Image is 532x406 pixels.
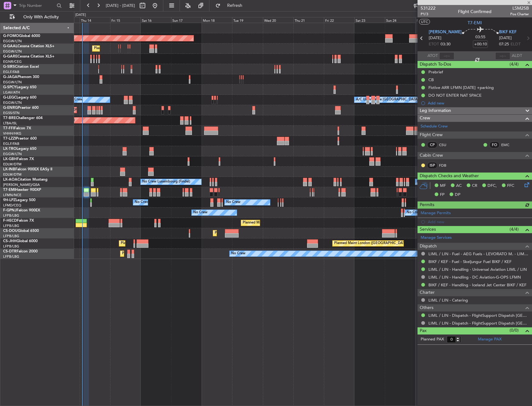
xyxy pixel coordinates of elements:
[3,239,38,243] a: CS-JHHGlobal 6000
[354,17,385,23] div: Sat 23
[499,29,516,35] span: BIKF KEF
[3,209,16,212] span: F-GPNJ
[3,127,14,130] span: T7-FFI
[3,182,40,187] a: [PERSON_NAME]/QSA
[428,321,529,326] a: LIML / LIN - Dispatch - FlightSupport Dispatch [GEOGRAPHIC_DATA]
[135,198,149,207] div: No Crew
[415,17,446,23] div: Mon 25
[428,77,434,82] div: CB
[226,198,240,207] div: No Crew
[499,41,509,48] span: 07:25
[428,100,529,106] div: Add new
[439,163,453,168] a: FDB
[122,249,220,258] div: Planned Maint [GEOGRAPHIC_DATA] ([GEOGRAPHIC_DATA])
[420,226,436,233] span: Services
[3,254,19,259] a: LFPB/LBG
[3,127,31,130] a: T7-FFIFalcon 7X
[3,250,16,253] span: CS-DTR
[212,1,250,11] button: Refresh
[421,12,436,17] span: P1/3
[356,95,457,104] div: A/C Unavailable [GEOGRAPHIC_DATA] ([GEOGRAPHIC_DATA])
[106,3,135,8] span: [DATE] - [DATE]
[510,5,529,12] span: LSM25B
[428,267,527,272] a: LIML / LIN - Handling - Universal Aviation LIML / LIN
[428,298,468,303] a: LIML / LIN - Catering
[3,59,22,64] a: EGNR/CEG
[68,95,83,104] div: No Crew
[420,289,435,296] span: Charter
[3,85,36,89] a: G-SPCYLegacy 650
[510,327,519,334] span: (0/0)
[3,111,20,115] a: EGSS/STN
[121,239,219,248] div: Planned Maint [GEOGRAPHIC_DATA] ([GEOGRAPHIC_DATA])
[3,250,38,253] a: CS-DTRFalcon 2000
[427,53,438,59] span: ATOT
[3,90,20,95] a: LGAV/ATH
[428,275,521,280] a: LIML / LIN - Handling - DC Aviation-G-OPS LFMN
[420,327,427,334] span: Pax
[428,313,529,318] a: LIML / LIN - Dispatch - FlightSupport Dispatch [GEOGRAPHIC_DATA]
[428,282,526,288] a: BIKF / KEF - Handling - Iceland Jet Center BIKF / KEF
[3,75,39,79] a: G-JAGAPhenom 300
[428,251,529,256] a: LIML / LIN - Fuel - AEG Fuels - LEVORATO M. - LIML / LIN
[3,244,19,249] a: LFPB/LBG
[3,137,16,141] span: T7-LZZI
[3,116,43,120] a: T7-BREChallenger 604
[141,17,171,23] div: Sat 16
[3,100,22,105] a: EGGW/LTN
[3,34,19,38] span: G-FOMO
[193,208,208,217] div: No Crew
[3,229,39,233] a: CS-DOUGlobal 6500
[75,12,86,18] div: [DATE]
[427,162,437,169] div: ISP
[489,141,500,148] div: FO
[3,203,21,208] a: LFMD/CEQ
[407,208,421,217] div: No Crew
[3,131,21,136] a: VHHH/HKG
[420,243,437,250] span: Dispatch
[215,228,313,238] div: Planned Maint [GEOGRAPHIC_DATA] ([GEOGRAPHIC_DATA])
[3,234,19,238] a: LFPB/LBG
[429,41,439,48] span: ETOT
[439,142,453,148] a: CSU
[171,17,202,23] div: Sun 17
[232,17,263,23] div: Tue 19
[429,29,462,35] span: [PERSON_NAME]
[3,213,19,218] a: LFPB/LBG
[501,142,515,148] a: EMC
[3,121,17,126] a: LTBA/ISL
[420,115,430,122] span: Crew
[3,147,36,151] a: LX-TROLegacy 650
[3,157,17,161] span: LX-GBH
[499,35,512,41] span: [DATE]
[3,229,18,233] span: CS-DOU
[472,183,477,189] span: CR
[19,1,55,10] input: Trip Number
[3,96,16,99] span: G-LEGC
[478,336,502,343] a: Manage PAX
[3,188,41,192] a: T7-EMIHawker 900XP
[3,55,54,58] a: G-GARECessna Citation XLS+
[417,177,446,187] div: No Crew Sabadell
[324,17,354,23] div: Fri 22
[3,137,37,141] a: T7-LZZIPraetor 600
[3,209,40,212] a: F-GPNJFalcon 900EX
[468,20,482,26] span: T7-EMI
[16,15,66,19] span: Only With Activity
[507,183,514,189] span: FFC
[3,85,16,89] span: G-SPCY
[3,168,15,171] span: LX-INB
[3,219,17,223] span: F-HECD
[3,106,39,110] a: G-ENRGPraetor 600
[420,131,443,139] span: Flight Crew
[3,49,22,54] a: EGGW/LTN
[3,44,17,48] span: G-GAAL
[420,107,451,114] span: Leg Information
[440,183,446,189] span: MF
[3,34,40,38] a: G-FOMOGlobal 6000
[3,152,22,156] a: EGGW/LTN
[510,61,519,67] span: (4/4)
[3,106,18,110] span: G-ENRG
[263,17,293,23] div: Wed 20
[3,219,34,223] a: F-HECDFalcon 7X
